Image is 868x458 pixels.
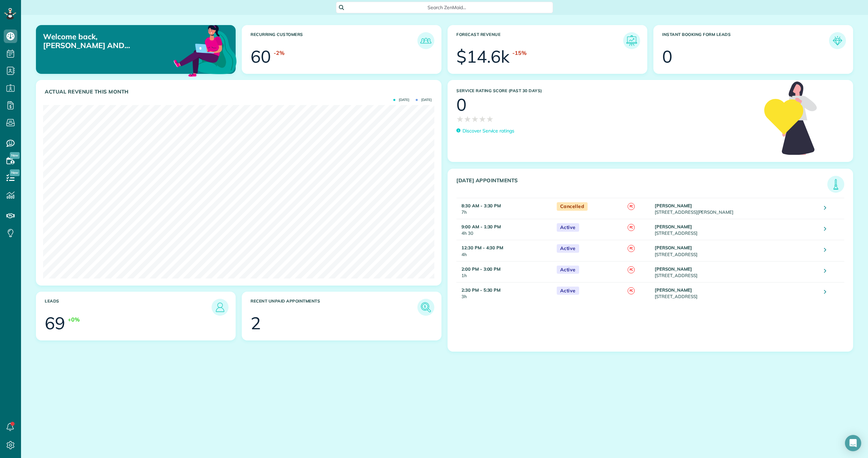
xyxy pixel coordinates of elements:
span: Active [557,223,579,232]
td: [STREET_ADDRESS] [653,240,819,261]
td: [STREET_ADDRESS] [653,219,819,240]
div: 2 [251,315,261,332]
td: 3h [456,282,553,303]
h3: Leads [45,299,212,316]
div: 0 [662,48,672,65]
h3: Instant Booking Form Leads [662,32,829,49]
td: [STREET_ADDRESS][PERSON_NAME] [653,198,819,219]
span: FC [628,224,635,231]
strong: 12:30 PM - 4:30 PM [461,245,503,250]
span: New [10,152,20,159]
div: -15% [512,49,527,57]
img: icon_recurring_customers-cf858462ba22bcd05b5a5880d41d6543d210077de5bb9ebc9590e49fd87d84ed.png [419,34,433,47]
div: 60 [251,48,271,65]
strong: [PERSON_NAME] [655,287,692,293]
td: 4h 30 [456,219,553,240]
td: [STREET_ADDRESS] [653,261,819,282]
span: [DATE] [416,98,432,102]
div: Open Intercom Messenger [845,435,861,451]
p: Discover Service ratings [462,127,514,134]
div: +0% [68,316,80,324]
strong: [PERSON_NAME] [655,203,692,208]
h3: [DATE] Appointments [456,178,827,193]
strong: [PERSON_NAME] [655,224,692,229]
strong: 2:00 PM - 3:00 PM [461,266,500,272]
span: Active [557,244,579,253]
span: Cancelled [557,202,588,211]
strong: 8:30 AM - 3:30 PM [461,203,501,208]
h3: Recurring Customers [251,32,417,49]
td: 1h [456,261,553,282]
span: New [10,169,20,176]
h3: Actual Revenue this month [45,89,434,95]
strong: 9:00 AM - 1:30 PM [461,224,501,229]
img: icon_unpaid_appointments-47b8ce3997adf2238b356f14209ab4cced10bd1f174958f3ca8f1d0dd7fffeee.png [419,300,433,314]
span: Active [557,266,579,274]
span: FC [628,266,635,273]
span: FC [628,203,635,210]
div: 69 [45,315,65,332]
img: dashboard_welcome-42a62b7d889689a78055ac9021e634bf52bae3f8056760290aed330b23ab8690.png [172,17,238,83]
td: [STREET_ADDRESS] [653,282,819,303]
span: FC [628,245,635,252]
span: ★ [464,113,471,125]
img: icon_leads-1bed01f49abd5b7fead27621c3d59655bb73ed531f8eeb49469d10e621d6b896.png [213,300,227,314]
h3: Service Rating score (past 30 days) [456,88,757,93]
span: ★ [486,113,494,125]
td: 4h [456,240,553,261]
h3: Recent unpaid appointments [251,299,417,316]
span: FC [628,287,635,294]
div: -2% [274,49,284,57]
p: Welcome back, [PERSON_NAME] AND [PERSON_NAME]! [43,32,173,50]
span: ★ [479,113,486,125]
span: Active [557,287,579,295]
div: 0 [456,96,467,113]
span: [DATE] [393,98,409,102]
strong: 2:30 PM - 5:30 PM [461,287,500,293]
img: icon_form_leads-04211a6a04a5b2264e4ee56bc0799ec3eb69b7e499cbb523a139df1d13a81ae0.png [831,34,844,47]
td: 7h [456,198,553,219]
span: ★ [456,113,464,125]
strong: [PERSON_NAME] [655,266,692,272]
a: Discover Service ratings [456,127,514,134]
h3: Forecast Revenue [456,32,623,49]
span: ★ [471,113,479,125]
strong: [PERSON_NAME] [655,245,692,250]
img: icon_todays_appointments-901f7ab196bb0bea1936b74009e4eb5ffbc2d2711fa7634e0d609ed5ef32b18b.png [829,178,843,191]
img: icon_forecast_revenue-8c13a41c7ed35a8dcfafea3cbb826a0462acb37728057bba2d056411b612bbbe.png [625,34,638,47]
div: $14.6k [456,48,510,65]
